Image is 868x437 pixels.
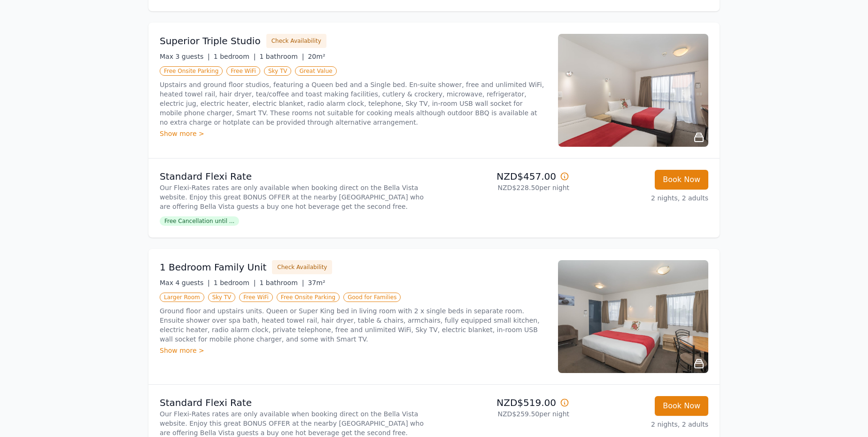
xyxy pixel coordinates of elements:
span: 1 bathroom | [259,53,304,60]
span: Great Value [295,66,336,76]
span: Sky TV [208,293,236,302]
div: Show more > [160,129,547,138]
button: Book Now [655,396,708,416]
h3: Superior Triple Studio [160,34,261,48]
span: 1 bedroom | [214,279,256,286]
button: Check Availability [266,34,326,48]
span: Free Cancellation until ... [160,216,239,226]
span: Free Onsite Parking [277,293,340,302]
span: Free Onsite Parking [160,66,223,76]
button: Check Availability [272,260,332,274]
button: Book Now [655,170,708,190]
span: Max 3 guests | [160,53,210,60]
p: Ground floor and upstairs units. Queen or Super King bed in living room with 2 x single beds in s... [160,306,547,344]
span: 20m² [308,53,325,60]
p: NZD$228.50 per night [438,183,569,192]
p: Our Flexi-Rates rates are only available when booking direct on the Bella Vista website. Enjoy th... [160,183,430,211]
p: NZD$457.00 [438,170,569,183]
span: 37m² [308,279,325,286]
p: 2 nights, 2 adults [577,193,708,203]
p: NZD$519.00 [438,396,569,409]
p: NZD$259.50 per night [438,409,569,419]
span: Larger Room [160,293,204,302]
span: Sky TV [264,66,292,76]
span: 1 bedroom | [214,53,256,60]
span: Free WiFi [239,293,273,302]
p: Standard Flexi Rate [160,396,430,409]
p: Standard Flexi Rate [160,170,430,183]
span: Max 4 guests | [160,279,210,286]
span: Free WiFi [226,66,260,76]
p: 2 nights, 2 adults [577,420,708,429]
h3: 1 Bedroom Family Unit [160,261,266,274]
span: 1 bathroom | [259,279,304,286]
div: Show more > [160,346,547,355]
p: Upstairs and ground floor studios, featuring a Queen bed and a Single bed. En-suite shower, free ... [160,80,547,127]
span: Good for Families [343,293,401,302]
